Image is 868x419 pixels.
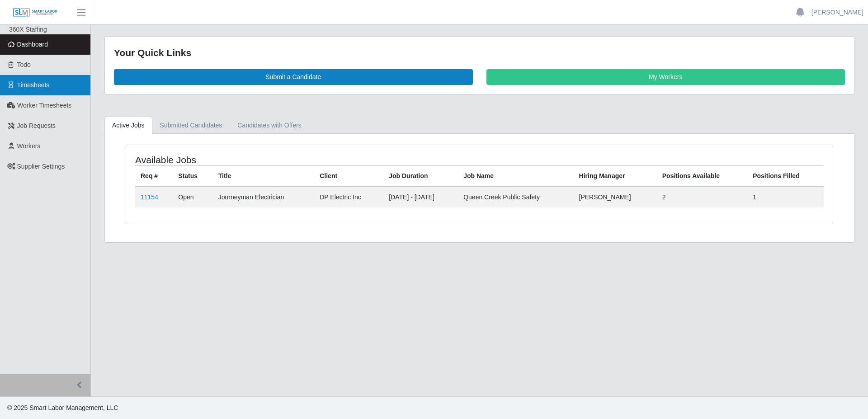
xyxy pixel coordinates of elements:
[104,117,152,134] a: Active Jobs
[17,142,41,150] span: Workers
[17,41,48,48] span: Dashboard
[213,165,314,187] th: Title
[173,165,212,187] th: Status
[173,187,212,207] td: Open
[9,26,47,33] span: 360X Staffing
[17,61,31,68] span: Todo
[574,165,657,187] th: Hiring Manager
[657,187,747,207] td: 2
[747,165,824,187] th: Positions Filled
[17,81,50,89] span: Timesheets
[7,404,118,411] span: © 2025 Smart Labor Management, LLC
[135,165,173,187] th: Req #
[17,102,71,109] span: Worker Timesheets
[811,8,863,17] a: [PERSON_NAME]
[657,165,747,187] th: Positions Available
[458,165,573,187] th: Job Name
[135,154,414,165] h4: Available Jobs
[141,193,158,201] a: 11154
[152,117,230,134] a: Submitted Candidates
[314,187,383,207] td: DP Electric Inc
[13,8,58,18] img: SLM Logo
[114,69,473,85] a: Submit a Candidate
[230,117,309,134] a: Candidates with Offers
[114,46,845,60] div: Your Quick Links
[574,187,657,207] td: [PERSON_NAME]
[747,187,824,207] td: 1
[383,187,458,207] td: [DATE] - [DATE]
[383,165,458,187] th: Job Duration
[17,163,65,170] span: Supplier Settings
[17,122,56,129] span: Job Requests
[486,69,845,85] a: My Workers
[314,165,383,187] th: Client
[458,187,573,207] td: Queen Creek Public Safety
[213,187,314,207] td: Journeyman Electrician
